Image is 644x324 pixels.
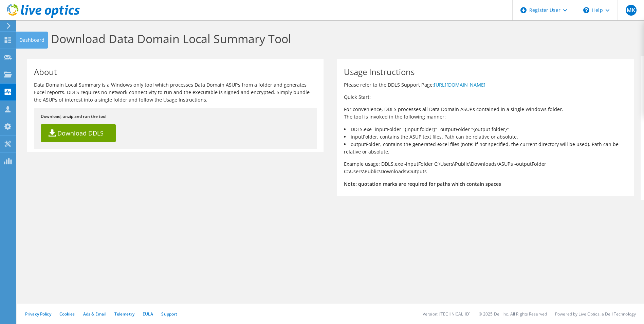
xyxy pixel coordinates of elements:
[344,126,627,133] li: DDLS.exe -inputFolder "{input folder}" -outputFolder "{output folder}"
[479,311,547,317] li: © 2025 Dell Inc. All Rights Reserved
[25,311,51,317] a: Privacy Policy
[161,311,177,317] a: Support
[83,311,106,317] a: Ads & Email
[344,93,627,101] p: Quick Start:
[27,32,630,49] h1: Download Data Domain Local Summary Tool
[434,82,485,88] a: [URL][DOMAIN_NAME]
[34,68,313,76] h1: About
[344,106,627,121] p: For convenience, DDLS processes all Data Domain ASUPs contained in a single Windows folder. The t...
[344,141,627,156] li: outputFolder, contains the generated excel files (note: if not specified, the current directory w...
[583,7,589,13] svg: \n
[59,311,75,317] a: Cookies
[344,133,627,141] li: inputFolder, contains the ASUP text files. Path can be relative or absolute.
[344,160,627,175] p: Example usage: DDLS.exe -inputFolder C:\Users\Public\Downloads\ASUPs -outputFolder C:\Users\Publi...
[626,5,637,16] span: MK
[16,32,48,49] div: Dashboard
[344,68,623,76] h1: Usage Instructions
[114,311,134,317] a: Telemetry
[41,124,116,142] a: Download DDLS
[41,113,310,120] p: Download, unzip and run the tool
[143,311,153,317] a: EULA
[344,181,501,187] b: Note: quotation marks are required for paths which contain spaces
[34,81,317,104] p: Data Domain Local Summary is a Windows only tool which processes Data Domain ASUPs from a folder ...
[344,81,627,89] p: Please refer to the DDLS Support Page:
[555,311,636,317] li: Powered by Live Optics, a Dell Technology
[423,311,471,317] li: Version: [TECHNICAL_ID]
